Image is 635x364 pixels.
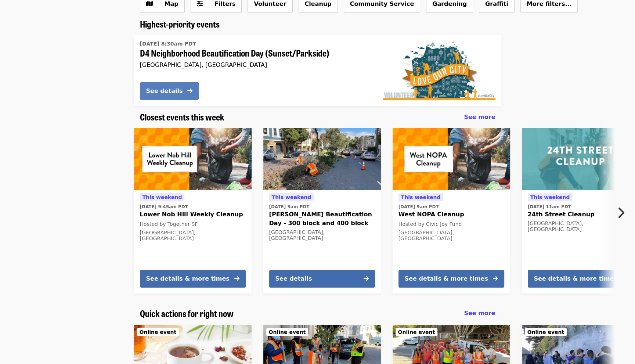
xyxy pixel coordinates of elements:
[534,274,617,283] div: See details & more times
[383,41,495,100] img: D4 Neighborhood Beautification Day (Sunset/Parkside) organized by SF Public Works
[140,61,371,68] div: [GEOGRAPHIC_DATA], [GEOGRAPHIC_DATA]
[269,210,375,228] span: [PERSON_NAME] Beautification Day - 300 block and 400 block
[527,329,564,335] span: Online event
[142,194,182,200] span: This weekend
[527,0,572,7] span: More filters...
[140,40,196,48] time: [DATE] 8:30am PDT
[364,275,369,282] i: arrow-right icon
[269,229,375,242] div: [GEOGRAPHIC_DATA], [GEOGRAPHIC_DATA]
[197,0,203,7] i: sliders-h icon
[398,210,504,219] span: West NOPA Cleanup
[234,275,239,282] i: arrow-right icon
[263,128,381,190] img: Guerrero Beautification Day - 300 block and 400 block organized by SF Public Works
[146,87,183,95] div: See details
[140,112,224,122] a: Closest events this week
[146,0,153,7] i: map icon
[263,128,381,293] a: See details for "Guerrero Beautification Day - 300 block and 400 block"
[140,210,246,219] span: Lower Nob Hill Weekly Cleanup
[140,270,246,288] button: See details & more times
[140,110,224,123] span: Closest events this week
[528,203,571,210] time: [DATE] 11am PDT
[528,270,634,288] button: See details & more times
[617,206,624,220] i: chevron-right icon
[611,202,635,223] button: Next item
[464,309,495,318] a: See more
[165,0,178,7] span: Map
[134,35,501,106] a: See details for "D4 Neighborhood Beautification Day (Sunset/Parkside)"
[398,329,435,335] span: Online event
[140,221,198,227] span: Hosted by Together SF
[405,274,488,283] div: See details & more times
[530,194,570,200] span: This weekend
[464,113,495,120] span: See more
[272,194,311,200] span: This weekend
[269,203,310,210] time: [DATE] 9am PDT
[398,230,504,242] div: [GEOGRAPHIC_DATA], [GEOGRAPHIC_DATA]
[528,220,634,233] div: [GEOGRAPHIC_DATA], [GEOGRAPHIC_DATA]
[187,87,192,94] i: arrow-right icon
[493,275,498,282] i: arrow-right icon
[275,274,312,283] div: See details
[146,274,230,283] div: See details & more times
[214,0,236,7] span: Filters
[134,128,252,190] img: Lower Nob Hill Weekly Cleanup organized by Together SF
[269,329,306,335] span: Online event
[398,221,462,227] span: Hosted by Civic Joy Fund
[140,329,177,335] span: Online event
[140,203,188,210] time: [DATE] 9:45am PDT
[398,270,504,288] button: See details & more times
[393,128,510,293] a: See details for "West NOPA Cleanup"
[134,308,501,319] div: Quick actions for right now
[140,17,220,30] span: Highest-priority events
[140,82,199,100] button: See details
[140,308,234,319] a: Quick actions for right now
[269,270,375,288] button: See details
[528,210,634,219] span: 24th Street Cleanup
[464,113,495,122] a: See more
[401,194,441,200] span: This weekend
[393,128,510,190] img: West NOPA Cleanup organized by Civic Joy Fund
[140,230,246,242] div: [GEOGRAPHIC_DATA], [GEOGRAPHIC_DATA]
[134,128,252,293] a: See details for "Lower Nob Hill Weekly Cleanup"
[140,307,234,320] span: Quick actions for right now
[464,310,495,317] span: See more
[134,112,501,122] div: Closest events this week
[398,203,439,210] time: [DATE] 9am PDT
[140,48,371,58] span: D4 Neighborhood Beautification Day (Sunset/Parkside)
